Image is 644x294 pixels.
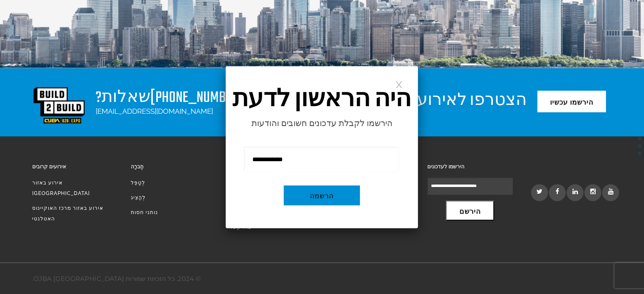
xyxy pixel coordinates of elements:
[284,185,360,205] button: הרשמה
[96,86,150,110] font: שאלות?
[229,224,252,230] a: צרו קשר
[131,195,146,201] a: לְהַצִיג
[427,163,464,170] font: הירשמו לעדכונים
[395,80,403,88] a: לִסְגוֹר
[131,209,158,215] a: נותני חסות
[32,275,201,283] font: © 2024. כל הזכויות שמורות OJBA [GEOGRAPHIC_DATA].
[232,83,411,118] font: היה הראשון לדעת
[446,201,494,220] button: הירשם
[252,118,392,128] font: הירשמו לקבלת עדכונים חשובים והודעות
[96,107,213,115] a: [EMAIL_ADDRESS][DOMAIN_NAME]
[131,163,144,170] font: חֶברָה
[32,205,103,222] a: אירוע באזור מרכז האוקיינוס האטלנטי
[32,180,90,196] a: אירוע באזור [GEOGRAPHIC_DATA]
[150,86,243,110] a: [PHONE_NUMBER]
[32,163,66,170] font: אירועים קרובים
[537,91,606,112] a: הירשמו עכשיו
[379,88,527,113] font: הצטרפו לאירוע קרוב
[131,180,145,186] a: לְטַפֵּל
